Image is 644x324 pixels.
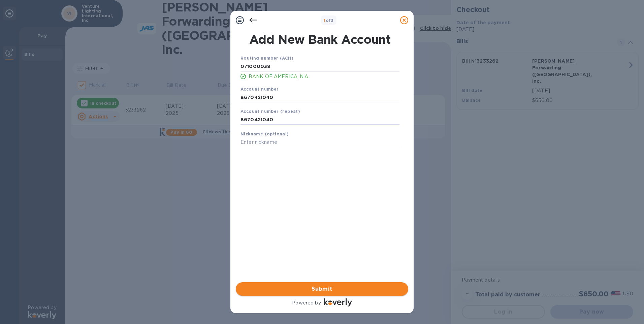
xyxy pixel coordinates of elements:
[241,285,403,293] span: Submit
[324,298,352,306] img: Logo
[240,137,399,148] input: Enter nickname
[292,299,321,306] p: Powered by
[240,131,289,136] b: Nickname (optional)
[240,92,399,102] input: Enter account number
[240,87,279,92] b: Account number
[236,32,404,46] h1: Add New Bank Account
[240,56,293,61] b: Routing number (ACH)
[236,282,408,296] button: Submit
[324,18,325,23] span: 1
[324,18,334,23] b: of 3
[240,115,399,125] input: Enter account number
[240,62,399,72] input: Enter routing number
[240,109,300,114] b: Account number (repeat)
[249,73,399,80] p: BANK OF AMERICA, N.A.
